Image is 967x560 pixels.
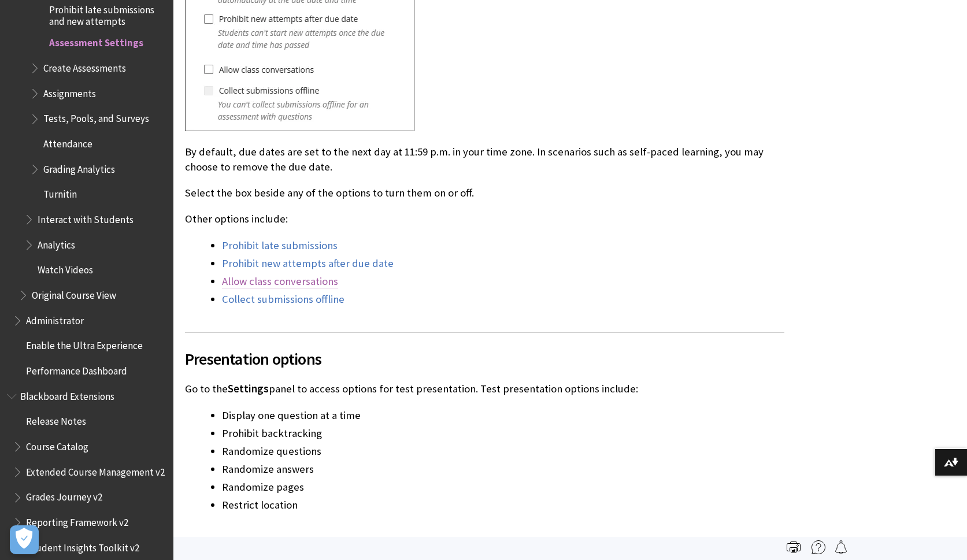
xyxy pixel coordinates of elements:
span: Settings [228,382,269,395]
p: Other options include: [185,212,784,227]
span: Extended Course Management v2 [26,462,165,478]
span: Watch Videos [38,261,93,276]
span: Tests, Pools, and Surveys [43,109,149,125]
span: Release Notes [26,412,86,428]
button: Open Preferences [10,525,39,554]
a: Allow class conversations [222,275,338,288]
li: Restrict location [222,497,784,513]
span: Administrator [26,311,84,327]
span: Prohibit late submissions and new attempts [49,1,165,28]
li: Display one question at a time [222,407,784,424]
span: Grading Analytics [43,160,115,175]
li: Randomize pages [222,479,784,495]
img: More help [812,540,825,554]
span: Student Insights Toolkit v2 [26,538,139,554]
a: Prohibit late submissions [222,239,338,253]
a: Collect submissions offline [222,292,344,306]
span: Course Catalog [26,437,88,453]
p: Go to the panel to access options for test presentation. Test presentation options include: [185,381,784,396]
span: Assignments [43,84,96,99]
li: Prohibit backtracking [222,425,784,442]
a: Prohibit new attempts after due date [222,257,394,270]
span: Performance Dashboard [26,361,127,377]
img: Follow this page [834,540,848,554]
img: Print [787,540,801,554]
span: Presentation options [185,347,784,371]
span: Blackboard Extensions [20,387,114,402]
span: Reporting Framework v2 [26,513,128,528]
span: Enable the Ultra Experience [26,336,143,352]
li: Randomize answers [222,461,784,477]
span: Original Course View [32,285,116,301]
p: By default, due dates are set to the next day at 11:59 p.m. in your time zone. In scenarios such ... [185,144,784,175]
span: Turnitin [43,185,77,201]
span: Analytics [38,235,75,251]
span: Attendance [43,134,92,150]
span: Create Assessments [43,58,126,74]
p: Select the box beside any of the options to turn them on or off. [185,186,784,201]
span: Assessment Settings [49,34,143,49]
span: Grades Journey v2 [26,488,102,503]
li: Randomize questions [222,443,784,459]
span: Interact with Students [38,210,134,225]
